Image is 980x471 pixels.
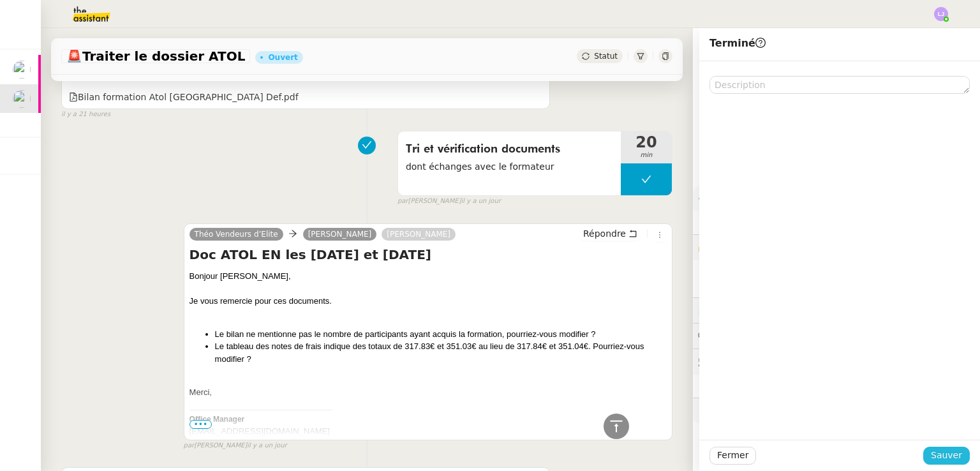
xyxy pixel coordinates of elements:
[189,270,667,283] div: Bonjour [PERSON_NAME],
[693,398,980,423] div: 🧴Autres
[621,150,672,161] span: min
[189,401,332,411] span: _______________________________
[693,298,980,323] div: ⏲️Tâches 20:04
[717,448,748,463] span: Fermer
[698,191,764,206] span: ⚙️
[189,426,332,436] span: [EMAIL_ADDRESS][DOMAIN_NAME]
[215,328,667,341] li: Le bilan ne mentionne pas le nombre de participants ayant acquis la formation, pourriez-vous modi...
[709,447,756,465] button: Fermer
[709,37,766,49] span: Terminé
[693,349,980,374] div: 🕵️Autres demandes en cours 2
[66,50,245,63] span: Traiter le dossier ATOL
[621,135,672,150] span: 20
[693,235,980,260] div: 🔐Données client
[698,305,791,315] span: ⏲️
[215,340,667,365] li: Le tableau des notes de frais indique des totaux de 317.83€ et 351.03€ au lieu de 317.84€ et 351....
[693,324,980,348] div: 💬Commentaires
[13,90,31,108] img: users%2FxgWPCdJhSBeE5T1N2ZiossozSlm1%2Favatar%2F5b22230b-e380-461f-81e9-808a3aa6de32
[189,228,283,240] a: Théo Vendeurs d’Elite
[189,386,667,399] div: Merci,
[189,246,667,264] h4: Doc ATOL EN les [DATE] et [DATE]
[594,52,618,61] span: Statut
[184,440,195,451] span: par
[101,66,176,77] span: pièce(s) jointe(s)
[397,196,408,207] span: par
[931,448,962,463] span: Sauver
[923,447,970,465] button: Sauver
[189,420,212,429] span: •••
[61,109,110,120] span: il y a 21 heures
[934,7,948,21] img: svg
[303,228,377,240] a: [PERSON_NAME]
[66,49,82,64] span: 🚨
[69,90,299,105] div: Bilan formation Atol [GEOGRAPHIC_DATA] Def.pdf
[406,160,613,174] span: dont échanges avec le formateur
[461,196,501,207] span: il y a un jour
[698,240,781,255] span: 🔐
[698,331,780,341] span: 💬
[397,196,501,207] small: [PERSON_NAME]
[13,61,31,78] img: users%2FWH1OB8fxGAgLOjAz1TtlPPgOcGL2%2Favatar%2F32e28291-4026-4208-b892-04f74488d877
[406,140,613,159] span: Tri et vérification documents
[382,228,456,240] a: [PERSON_NAME]
[698,356,857,366] span: 🕵️
[268,54,297,61] div: Ouvert
[189,295,667,308] div: Je vous remercie pour ces documents.
[583,227,626,240] span: Répondre
[189,415,245,424] span: Office Manager
[184,440,287,451] small: [PERSON_NAME]
[247,440,286,451] span: il y a un jour
[693,186,980,211] div: ⚙️Procédures
[579,227,642,241] button: Répondre
[698,405,738,415] span: 🧴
